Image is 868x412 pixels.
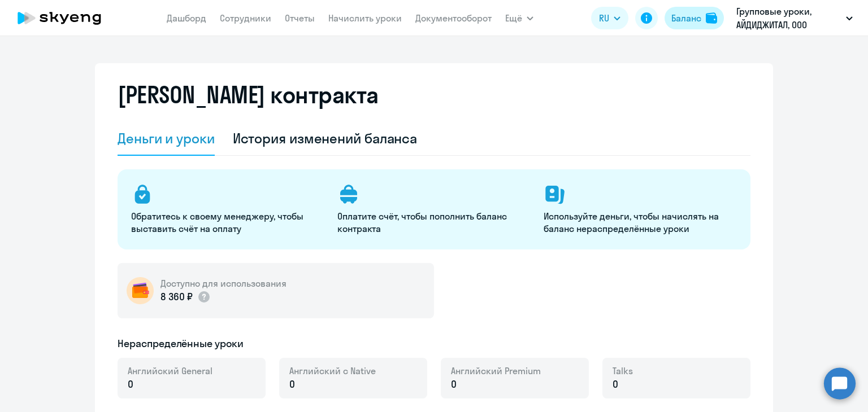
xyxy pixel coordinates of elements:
span: Английский Premium [451,365,541,377]
p: Групповые уроки, АЙДИДЖИТАЛ, ООО [736,5,841,32]
div: История изменений баланса [233,129,418,147]
span: Talks [613,365,633,377]
div: Деньги и уроки [118,129,215,147]
button: Групповые уроки, АЙДИДЖИТАЛ, ООО [731,5,858,32]
div: Баланс [671,11,701,25]
p: Обратитесь к своему менеджеру, чтобы выставить счёт на оплату [131,210,324,235]
a: Дашборд [167,12,206,24]
button: RU [591,7,628,29]
p: 8 360 ₽ [160,290,211,304]
p: Оплатите счёт, чтобы пополнить баланс контракта [337,210,530,235]
a: Начислить уроки [328,12,402,24]
span: 0 [613,377,618,392]
h5: Нераспределённые уроки [118,336,244,351]
span: 0 [128,377,133,392]
span: Английский General [128,365,212,377]
span: 0 [289,377,295,392]
h5: Доступно для использования [160,277,287,290]
h2: [PERSON_NAME] контракта [118,81,379,108]
img: wallet-circle.png [127,277,154,304]
a: Отчеты [285,12,315,24]
a: Документооборот [415,12,492,24]
button: Ещё [505,7,533,29]
a: Сотрудники [220,12,271,24]
span: 0 [451,377,457,392]
span: Ещё [505,11,522,25]
span: RU [599,11,609,25]
p: Используйте деньги, чтобы начислять на баланс нераспределённые уроки [544,210,736,235]
img: balance [706,12,717,24]
span: Английский с Native [289,365,376,377]
button: Балансbalance [665,7,724,29]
